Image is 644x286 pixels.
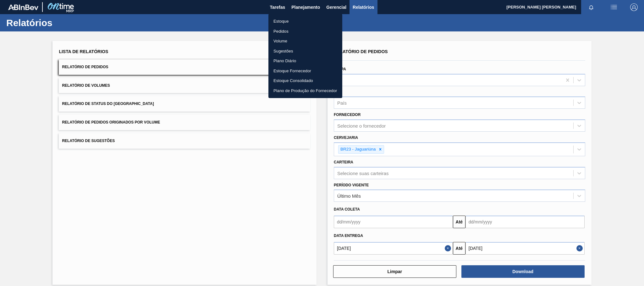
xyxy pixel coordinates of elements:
a: Sugestões [268,46,342,56]
a: Estoque [268,16,342,26]
a: Estoque Fornecedor [268,66,342,76]
a: Pedidos [268,26,342,36]
a: Plano de Produção do Fornecedor [268,86,342,96]
a: Volume [268,36,342,46]
a: Plano Diário [268,56,342,66]
a: Estoque Consolidado [268,76,342,86]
